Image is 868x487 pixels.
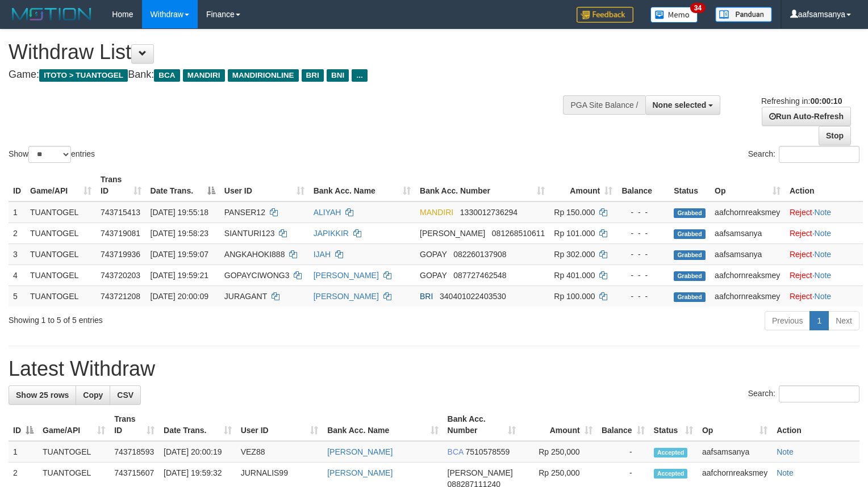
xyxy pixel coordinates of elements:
a: Reject [790,250,812,259]
td: aafsamsanya [710,244,785,265]
span: BCA [154,69,180,82]
div: - - - [621,291,665,302]
a: [PERSON_NAME] [327,468,393,477]
td: TUANTOGEL [26,265,96,286]
span: 743719936 [101,250,140,259]
a: Stop [819,126,851,145]
a: Note [815,271,832,280]
a: Reject [790,208,812,217]
span: Copy 7510578559 to clipboard [465,447,510,456]
input: Search: [779,385,859,402]
th: ID [9,169,26,201]
a: Previous [765,311,810,330]
td: TUANTOGEL [26,222,96,244]
th: Action [785,169,863,201]
td: · [785,244,863,265]
span: GOPAYCIWONG3 [224,271,290,280]
a: Reject [790,271,812,280]
span: GOPAY [420,250,446,259]
a: Reject [790,292,812,301]
a: 1 [809,311,829,330]
span: ITOTO > TUANTOGEL [39,69,128,82]
td: · [785,222,863,244]
a: [PERSON_NAME] [327,447,393,456]
span: Rp 100.000 [554,292,595,301]
th: Trans ID: activate to sort column ascending [96,169,146,201]
th: ID: activate to sort column descending [9,409,38,441]
th: User ID: activate to sort column ascending [220,169,309,201]
td: aafsamsanya [710,222,785,244]
td: TUANTOGEL [26,201,96,223]
span: None selected [653,100,707,110]
th: Bank Acc. Number: activate to sort column ascending [443,409,521,441]
td: 3 [9,244,26,265]
span: [PERSON_NAME] [420,229,485,238]
td: 4 [9,265,26,286]
a: Note [815,292,832,301]
td: · [785,265,863,286]
a: CSV [110,385,141,405]
a: Note [815,229,832,238]
td: 5 [9,286,26,307]
td: VEZ88 [236,441,323,463]
span: Refreshing in: [761,96,842,106]
span: Copy 1330012736294 to clipboard [460,208,518,217]
th: Game/API: activate to sort column ascending [38,409,110,441]
a: Note [777,447,794,456]
span: Rp 302.000 [554,250,595,259]
td: aafchornreaksmey [710,265,785,286]
th: Balance: activate to sort column ascending [597,409,649,441]
th: Date Trans.: activate to sort column ascending [159,409,236,441]
span: Copy 082260137908 to clipboard [453,250,506,259]
label: Search: [748,146,859,163]
span: Copy [83,391,103,400]
span: BRI [420,292,433,301]
td: · [785,286,863,307]
span: [DATE] 19:59:07 [151,250,208,259]
span: JURAGANT [224,292,267,301]
th: Trans ID: activate to sort column ascending [110,409,159,441]
span: Copy 081268510611 to clipboard [492,229,545,238]
a: Reject [790,229,812,238]
span: [DATE] 19:55:18 [151,208,208,217]
span: [DATE] 20:00:09 [151,292,208,301]
td: 2 [9,222,26,244]
button: None selected [645,95,721,115]
h4: Game: Bank: [9,69,567,81]
span: Show 25 rows [16,391,69,400]
div: PGA Site Balance / [563,95,645,115]
td: 1 [9,441,38,463]
span: Rp 401.000 [554,271,595,280]
span: Copy 087727462548 to clipboard [453,271,506,280]
div: Showing 1 to 5 of 5 entries [9,310,353,326]
td: TUANTOGEL [38,441,110,463]
span: Grabbed [674,292,706,302]
th: Status [669,169,710,201]
a: Show 25 rows [9,385,76,405]
span: BCA [448,447,464,456]
a: Next [828,311,859,330]
td: aafchornreaksmey [710,201,785,223]
th: Balance [617,169,669,201]
span: Grabbed [674,250,706,260]
a: [PERSON_NAME] [314,292,379,301]
span: 743720203 [101,271,140,280]
span: Rp 150.000 [554,208,595,217]
span: Accepted [654,448,688,457]
div: - - - [621,249,665,260]
th: Bank Acc. Name: activate to sort column ascending [309,169,415,201]
img: Button%20Memo.svg [650,7,698,23]
span: BRI [302,69,324,82]
span: Copy 340401022403530 to clipboard [440,292,506,301]
input: Search: [779,146,859,163]
a: IJAH [314,250,331,259]
span: CSV [117,391,133,400]
img: panduan.png [715,7,772,22]
h1: Latest Withdraw [9,358,859,380]
span: [DATE] 19:58:23 [151,229,208,238]
th: User ID: activate to sort column ascending [236,409,323,441]
span: 743721208 [101,292,140,301]
span: ... [352,69,367,82]
div: - - - [621,207,665,218]
img: Feedback.jpg [577,7,633,23]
